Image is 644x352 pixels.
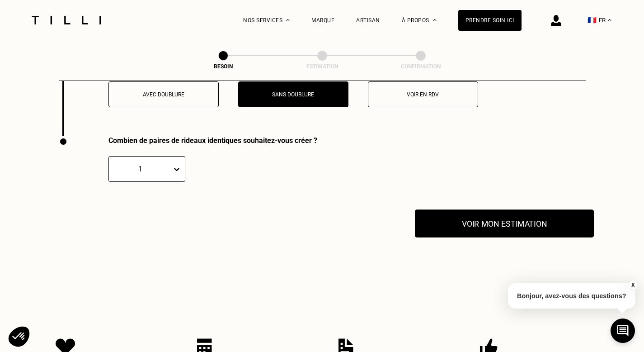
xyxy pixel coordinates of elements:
[108,81,219,107] button: Avec doublure
[407,91,439,98] span: Voir en RDV
[433,19,437,21] img: Menu déroulant à propos
[286,19,290,21] img: Menu déroulant
[368,81,478,107] button: Voir en RDV
[143,91,184,98] span: Avec doublure
[238,81,348,107] button: Sans doublure
[108,136,317,145] div: Combien de paires de rideaux identiques souhaitez-vous créer ?
[588,16,597,24] span: 🇫🇷
[608,19,611,21] img: menu déroulant
[178,63,268,70] div: Besoin
[311,17,334,24] a: Marque
[272,91,314,98] span: Sans doublure
[415,209,594,238] button: Voir mon estimation
[356,17,380,24] a: Artisan
[277,63,367,70] div: Estimation
[458,10,522,31] a: Prendre soin ici
[628,280,637,290] button: X
[508,283,635,309] p: Bonjour, avez-vous des questions?
[551,15,561,26] img: icône connexion
[376,63,466,70] div: Confirmation
[28,16,104,24] img: Logo du service de couturière Tilli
